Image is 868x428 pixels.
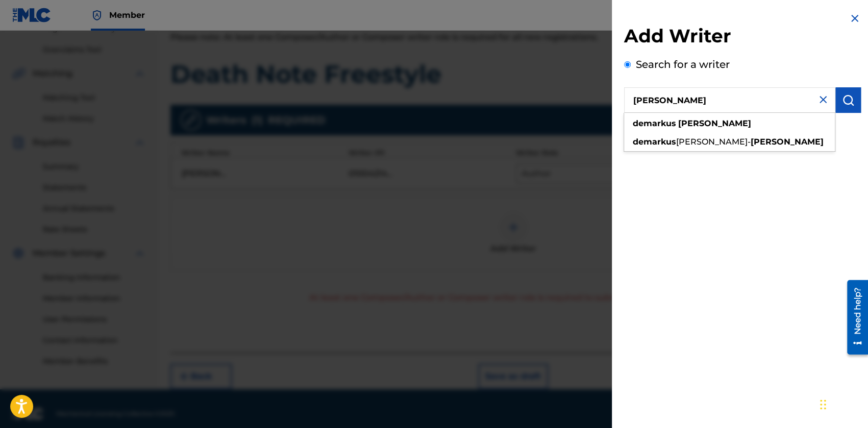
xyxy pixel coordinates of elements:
[624,25,861,51] h2: Add Writer
[633,137,676,147] strong: demarkus
[633,118,676,128] strong: demarkus
[817,379,868,428] iframe: Chat Widget
[839,276,868,359] iframe: Resource Center
[678,118,751,128] strong: [PERSON_NAME]
[751,137,824,147] strong: [PERSON_NAME]
[820,389,826,420] div: Drag
[817,93,829,106] img: close
[636,58,730,70] label: Search for a writer
[676,137,751,147] span: [PERSON_NAME]-
[624,87,835,113] input: Search writer's name or IPI Number
[842,94,854,106] img: Search Works
[12,8,52,22] img: MLC Logo
[109,9,145,21] span: Member
[91,9,103,21] img: Top Rightsholder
